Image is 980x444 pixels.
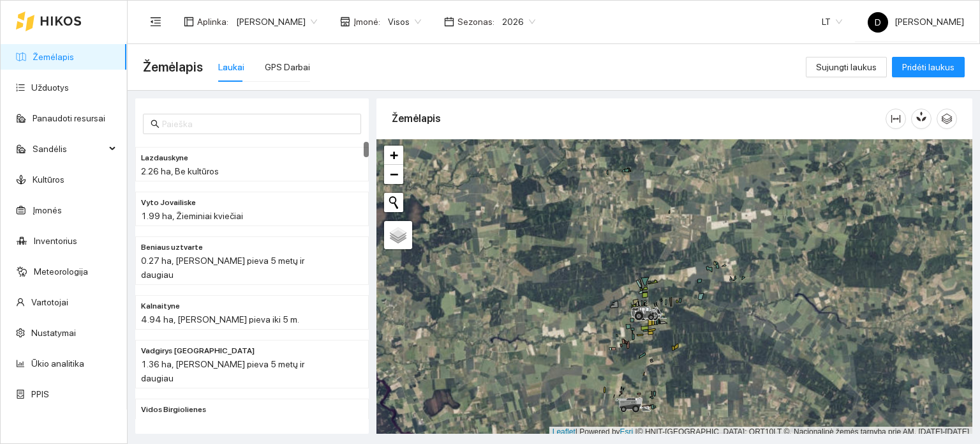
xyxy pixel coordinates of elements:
span: Vyto Jovailiske [141,197,196,209]
span: LT [822,12,842,31]
button: menu-fold [143,9,168,34]
span: Visos [388,12,421,31]
a: Zoom out [384,165,403,184]
span: menu-fold [150,16,161,27]
span: layout [184,17,194,27]
a: Layers [384,221,412,249]
span: Sezonas : [457,15,494,29]
div: Žemėlapis [392,100,886,137]
a: PPIS [31,389,49,399]
a: Žemėlapis [33,52,74,62]
a: Nustatymai [31,328,76,338]
input: Paieška [162,117,353,131]
a: Esri [620,427,634,436]
span: D [875,12,881,33]
span: Vadgirys lanka [141,345,255,357]
div: | Powered by © HNIT-[GEOGRAPHIC_DATA]; ORT10LT ©, Nacionalinė žemės tarnyba prie AM, [DATE]-[DATE] [549,427,972,438]
span: | [635,427,637,436]
span: Kalnaityne [141,300,180,312]
span: + [390,147,398,163]
span: 1.34 ha, Kukurūzai žaliajam pašaru [141,418,279,428]
a: Ūkio analitika [31,358,84,369]
a: Sujungti laukus [806,62,887,72]
span: 1.99 ha, Žieminiai kviečiai [141,211,243,221]
span: 2026 [502,12,535,31]
span: Sujungti laukus [816,60,877,74]
button: column-width [886,109,906,129]
span: Pridėti laukus [902,60,954,74]
span: Dovydas Baršauskas [236,12,317,31]
span: Sandėlis [33,136,105,162]
span: Beniaus uztvarte [141,241,203,254]
a: Pridėti laukus [892,62,965,72]
a: Panaudoti resursai [33,113,105,123]
button: Initiate a new search [384,193,403,212]
span: − [390,166,398,182]
span: 0.27 ha, [PERSON_NAME] pieva 5 metų ir daugiau [141,256,304,280]
span: 1.36 ha, [PERSON_NAME] pieva 5 metų ir daugiau [141,359,304,383]
span: [PERSON_NAME] [868,17,964,27]
span: 2.26 ha, Be kultūros [141,166,219,176]
div: GPS Darbai [265,60,310,74]
span: column-width [886,114,905,124]
a: Meteorologija [34,266,88,277]
span: Įmonė : [353,15,380,29]
span: 4.94 ha, [PERSON_NAME] pieva iki 5 m. [141,314,299,325]
a: Užduotys [31,82,69,93]
a: Leaflet [553,427,575,436]
a: Vartotojai [31,297,68,307]
span: Žemėlapis [143,57,203,77]
span: shop [340,17,350,27]
button: Sujungti laukus [806,57,887,77]
button: Pridėti laukus [892,57,965,77]
span: calendar [444,17,454,27]
a: Zoom in [384,146,403,165]
span: Lazdauskyne [141,152,188,164]
div: Laukai [218,60,244,74]
a: Inventorius [34,236,77,246]
span: Aplinka : [197,15,228,29]
a: Kultūros [33,174,64,185]
span: search [151,119,160,128]
span: Vidos Birgiolienes [141,404,206,416]
a: Įmonės [33,205,62,215]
